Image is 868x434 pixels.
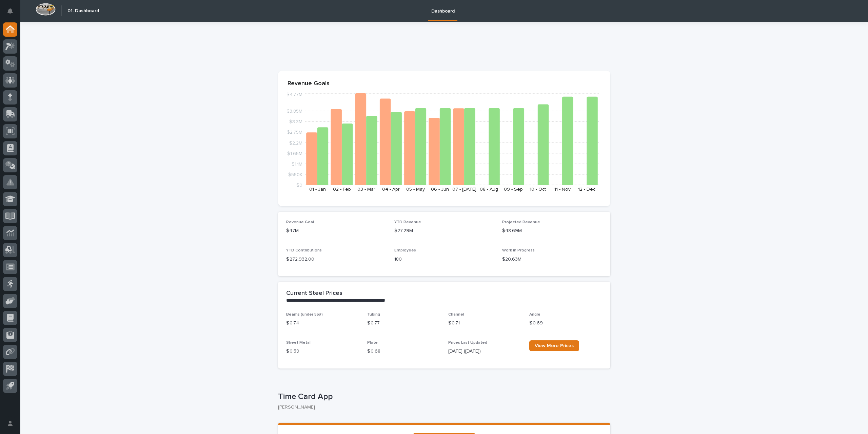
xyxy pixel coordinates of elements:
p: $ 0.71 [448,320,521,327]
span: YTD Contributions [286,248,322,252]
text: 05 - May [406,187,425,192]
p: $ 0.59 [286,348,359,355]
tspan: $2.2M [289,140,302,145]
text: 03 - Mar [357,187,375,192]
tspan: $1.65M [287,151,302,156]
text: 09 - Sep [504,187,523,192]
tspan: $3.3M [289,119,302,124]
span: View More Prices [535,343,574,348]
h2: 01. Dashboard [67,8,99,14]
text: 01 - Jan [309,187,326,192]
text: 02 - Feb [333,187,351,192]
p: $ 0.77 [367,320,440,327]
button: Notifications [3,4,17,18]
text: 12 - Dec [578,187,595,192]
span: Employees [394,248,416,252]
text: 11 - Nov [554,187,571,192]
p: $20.63M [502,256,602,263]
img: Workspace Logo [36,3,56,16]
span: Channel [448,313,464,317]
p: [DATE] ([DATE]) [448,348,521,355]
text: 07 - [DATE] [452,187,476,192]
p: 180 [394,256,494,263]
text: 06 - Jun [431,187,449,192]
p: Revenue Goals [288,80,601,88]
span: YTD Revenue [394,220,421,224]
span: Prices Last Updated [448,341,487,345]
text: 04 - Apr [382,187,400,192]
p: $ 0.68 [367,348,440,355]
p: $ 0.74 [286,320,359,327]
span: Tubing [367,313,380,317]
span: Sheet Metal [286,341,311,345]
tspan: $1.1M [292,162,302,166]
tspan: $0 [296,183,302,188]
p: $27.29M [394,227,494,234]
tspan: $550K [288,172,302,177]
span: Plate [367,341,378,345]
tspan: $3.85M [287,109,302,114]
span: Beams (under 55#) [286,313,323,317]
span: Work in Progress [502,248,535,252]
p: [PERSON_NAME] [278,404,605,410]
div: Notifications [8,8,17,19]
span: Revenue Goal [286,220,314,224]
tspan: $2.75M [287,130,302,135]
p: $ 0.69 [529,320,602,327]
text: 10 - Oct [530,187,546,192]
span: Angle [529,313,540,317]
tspan: $4.77M [287,92,302,97]
h2: Current Steel Prices [286,290,342,297]
a: View More Prices [529,340,579,351]
p: $47M [286,227,386,234]
p: Time Card App [278,392,608,402]
text: 08 - Aug [480,187,498,192]
p: $48.69M [502,227,602,234]
p: $ 272,932.00 [286,256,386,263]
span: Projected Revenue [502,220,540,224]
